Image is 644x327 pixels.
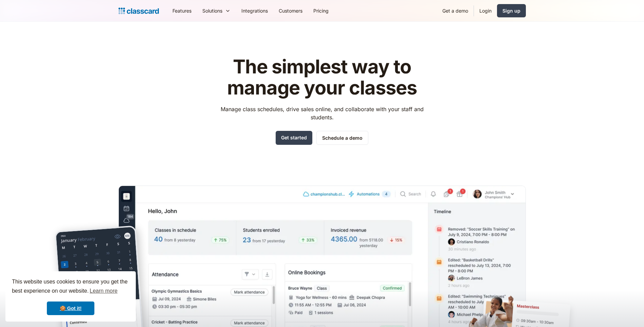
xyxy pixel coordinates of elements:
a: home [118,6,159,16]
a: dismiss cookie message [47,302,94,315]
a: Customers [273,3,308,18]
h1: The simplest way to manage your classes [214,56,430,98]
a: learn more about cookies [89,286,118,296]
div: Sign up [502,7,520,14]
a: Get a demo [437,3,474,18]
div: cookieconsent [5,271,136,322]
span: This website uses cookies to ensure you get the best experience on our website. [12,278,129,296]
div: Solutions [197,3,236,18]
div: Solutions [202,7,222,14]
a: Login [474,3,497,18]
a: Features [167,3,197,18]
a: Pricing [308,3,334,18]
a: Schedule a demo [316,131,368,145]
a: Integrations [236,3,273,18]
p: Manage class schedules, drive sales online, and collaborate with your staff and students. [214,105,430,121]
a: Sign up [497,4,526,17]
a: Get started [276,131,312,145]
